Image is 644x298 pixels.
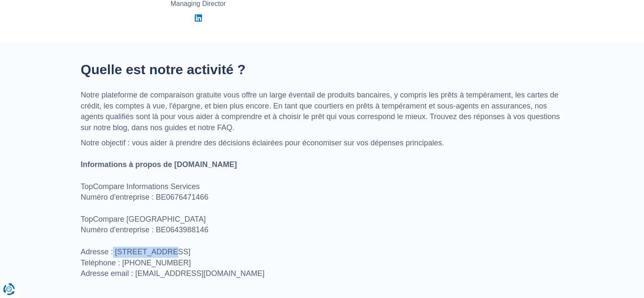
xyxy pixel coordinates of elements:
img: Linkedin Elvedin Vejzovic [195,14,202,22]
p: Notre plateforme de comparaison gratuite vous offre un large éventail de produits bancaires, y co... [81,90,564,134]
strong: Informations à propos de [DOMAIN_NAME] [81,160,237,169]
h2: Quelle est notre activité ? [81,62,564,77]
p: Notre objectif : vous aider à prendre des décisions éclairées pour économiser sur vos dépenses pr... [81,138,564,279]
